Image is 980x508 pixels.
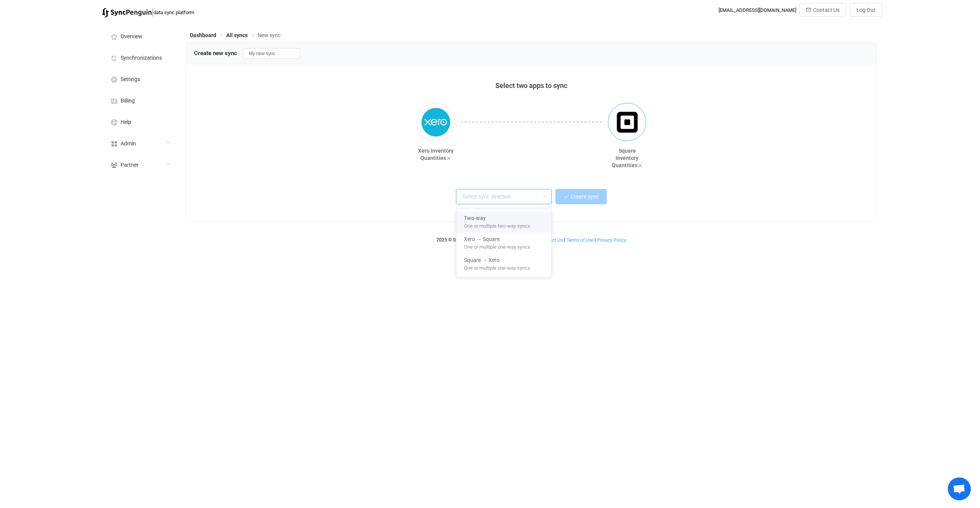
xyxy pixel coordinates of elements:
[154,10,194,15] span: data sync platform
[595,237,596,243] span: |
[190,32,216,38] span: Dashboard
[456,189,552,204] input: Select sync direction
[613,108,642,137] img: square.png
[555,189,607,204] button: Create sync
[464,254,500,263] span: Square → Xero
[571,194,599,200] span: Create sync
[799,3,846,17] button: Contact Us
[719,7,796,13] div: [EMAIL_ADDRESS][DOMAIN_NAME]
[464,212,486,221] span: Two-way
[121,77,140,83] span: Settings
[152,7,154,18] span: |
[121,162,139,168] span: Partner
[102,25,178,47] a: Overview
[856,7,875,13] span: Log Out
[567,238,593,243] span: Terms of Use
[121,119,131,125] span: Help
[421,108,450,137] img: xero.png
[102,68,178,90] a: Settings
[495,81,567,90] span: Select two apps to sync
[102,47,178,68] a: Synchronizations
[418,148,454,161] span: Xero Inventory Quantities
[597,238,627,243] a: Privacy Policy
[121,55,162,61] span: Synchronizations
[102,7,194,18] a: |data sync platform
[850,3,882,17] button: Log Out
[121,34,142,40] span: Overview
[194,50,237,57] span: Create new sync
[464,233,500,242] span: Xero → Square
[102,111,178,132] a: Help
[121,98,135,104] span: Billing
[258,32,281,38] span: New sync
[436,237,480,243] span: 2025 © SyncPenguin
[243,48,300,59] input: Sync name
[566,238,594,243] a: Terms of Use
[102,8,152,18] img: syncpenguin.svg
[226,32,248,38] span: All syncs
[102,90,178,111] a: Billing
[464,241,530,250] span: One or multiple one-way syncs
[948,477,971,500] div: Open chat
[464,220,530,229] span: One or multiple two-way syncs
[121,141,136,147] span: Admin
[813,7,840,13] span: Contact Us
[612,148,639,168] span: Square Inventory Quantities
[190,33,281,38] div: Breadcrumb
[564,237,565,243] span: |
[464,262,530,271] span: One or multiple one-way syncs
